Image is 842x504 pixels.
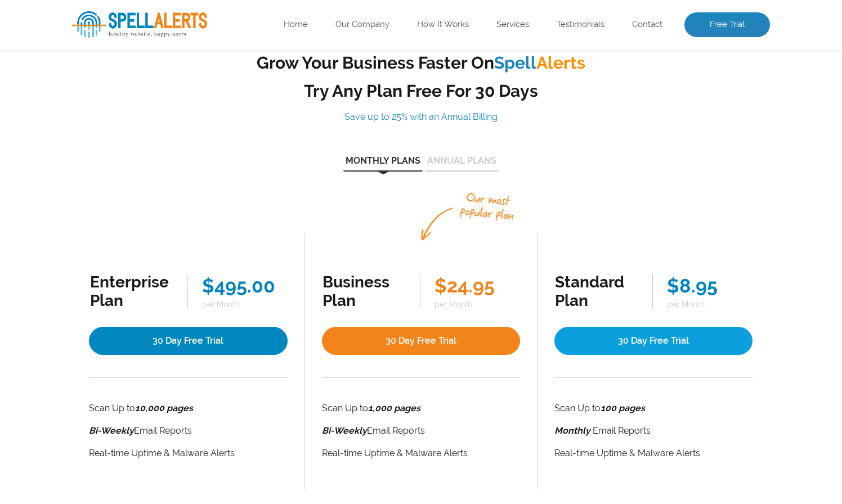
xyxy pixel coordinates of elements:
li: Email Reports [89,423,288,439]
div: $495.00 [202,274,286,297]
a: 30 Day Free Trial [322,327,520,355]
a: How It Works [417,19,469,30]
li: Email Reports [554,423,753,439]
i: Bi-Weekly [89,425,134,436]
li: Real-time Uptime & Malware Alerts [322,445,520,461]
li: Scan Up to [322,400,520,416]
button: Annual Plans [425,156,499,172]
a: Home [284,19,308,30]
li: Scan Up to [554,400,753,416]
li: Scan Up to [89,400,288,416]
div: Business Plan [323,273,406,310]
a: 30 Day Free Trial [554,327,753,355]
span: per Month [435,300,519,309]
span: per Month [667,300,751,309]
span: Alerts [536,53,585,73]
span: Save up to 25% with an Annual Billing [344,111,498,122]
h2: Try Any Plan Free For 30 Days [247,81,595,101]
a: Free Trial [684,12,770,37]
div: Standard Plan [555,273,638,310]
strong: 1,000 pages [368,403,420,413]
h2: Grow Your Business Faster On [247,53,595,73]
li: Email Reports [322,423,520,439]
a: Our Company [335,19,389,30]
strong: Monthly [554,425,590,436]
a: Services [496,19,529,30]
span: Spell [494,53,536,73]
button: Monthly Plans [343,156,423,172]
img: SpellAlerts [72,11,207,38]
i: Bi-Weekly [322,425,367,436]
li: Real-time Uptime & Malware Alerts [89,445,288,461]
strong: 10,000 pages [135,403,193,413]
li: Real-time Uptime & Malware Alerts [554,445,753,461]
div: Enterprise Plan [90,273,173,310]
strong: 100 pages [601,403,645,413]
a: Testimonials [557,19,604,30]
span: per Month [202,300,286,309]
div: $8.95 [667,274,751,297]
a: 30 Day Free Trial [89,327,288,355]
a: Contact [632,19,662,30]
div: $24.95 [435,274,519,297]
